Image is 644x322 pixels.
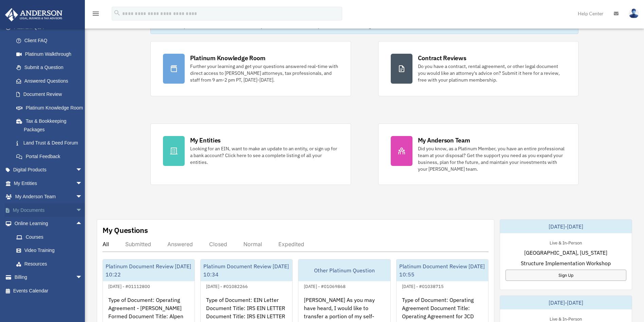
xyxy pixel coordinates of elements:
span: arrow_drop_down [76,190,89,204]
div: My Anderson Team [418,136,470,145]
a: Answered Questions [10,74,93,88]
a: Courses [10,230,93,244]
a: My Anderson Team Did you know, as a Platinum Member, you have an entire professional team at your... [378,123,579,185]
div: Did you know, as a Platinum Member, you have an entire professional team at your disposal? Get th... [418,145,566,172]
a: My Entitiesarrow_drop_down [5,176,93,190]
a: My Entities Looking for an EIN, want to make an update to an entity, or sign up for a bank accoun... [150,123,351,185]
div: Live & In-Person [544,315,587,322]
i: search [113,9,121,17]
div: Further your learning and get your questions answered real-time with direct access to [PERSON_NAM... [190,63,338,83]
div: Looking for an EIN, want to make an update to an entity, or sign up for a bank account? Click her... [190,145,338,166]
a: Contract Reviews Do you have a contract, rental agreement, or other legal document you would like... [378,41,579,96]
div: Other Platinum Question [298,259,390,281]
div: Do you have a contract, rental agreement, or other legal document you would like an attorney's ad... [418,63,566,83]
div: Live & In-Person [544,239,587,246]
img: User Pic [629,9,639,18]
div: My Entities [190,136,221,145]
a: Digital Productsarrow_drop_down [5,163,93,177]
div: [DATE] - #01069868 [298,282,351,289]
div: Submitted [125,241,151,248]
a: Events Calendar [5,284,93,298]
a: Submit a Question [10,61,93,74]
div: Normal [243,241,262,248]
div: [DATE] - #01112800 [103,282,155,289]
a: Platinum Knowledge Room Further your learning and get your questions answered real-time with dire... [150,41,351,96]
a: Platinum Walkthrough [10,47,93,61]
div: Contract Reviews [418,54,466,62]
div: Platinum Document Review [DATE] 10:55 [397,259,488,281]
a: Video Training [10,244,93,257]
span: arrow_drop_down [76,176,89,190]
a: Tax & Bookkeeping Packages [10,115,93,136]
span: arrow_drop_down [76,271,89,285]
a: Platinum Knowledge Room [10,101,93,115]
a: Land Trust & Deed Forum [10,136,93,150]
div: Closed [209,241,227,248]
a: Billingarrow_drop_down [5,271,93,284]
span: arrow_drop_down [76,163,89,177]
a: Sign Up [505,270,626,281]
div: [DATE] - #01038715 [397,282,449,289]
div: [DATE]-[DATE] [500,220,632,233]
img: Anderson Advisors Platinum Portal [3,8,65,21]
a: Document Review [10,88,93,101]
div: [DATE]-[DATE] [500,296,632,309]
span: [GEOGRAPHIC_DATA], [US_STATE] [524,249,607,257]
a: Resources [10,257,93,271]
div: Expedited [278,241,304,248]
div: My Questions [103,225,148,235]
span: arrow_drop_up [76,217,89,231]
a: Client FAQ [10,34,93,48]
div: Answered [167,241,193,248]
div: [DATE] - #01082266 [201,282,253,289]
i: menu [92,10,100,18]
a: menu [92,12,100,18]
div: Platinum Document Review [DATE] 10:34 [201,259,292,281]
div: All [103,241,109,248]
div: Platinum Knowledge Room [190,54,265,62]
div: Platinum Document Review [DATE] 10:22 [103,259,195,281]
a: Online Learningarrow_drop_up [5,217,93,231]
span: arrow_drop_down [76,203,89,217]
a: My Documentsarrow_drop_down [5,203,93,217]
a: My Anderson Teamarrow_drop_down [5,190,93,204]
a: Portal Feedback [10,150,93,163]
span: Structure Implementation Workshop [521,259,611,267]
